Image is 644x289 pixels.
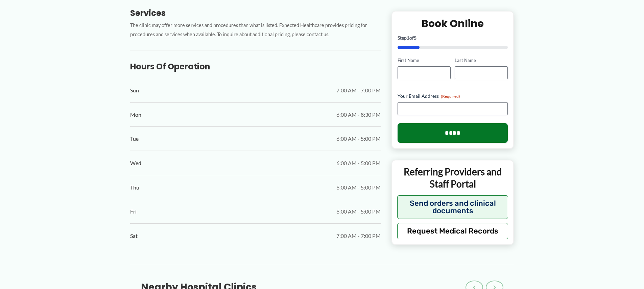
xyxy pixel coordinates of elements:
span: Tue [130,134,139,144]
label: First Name [398,57,451,64]
span: 6:00 AM - 5:00 PM [336,182,381,193]
label: Your Email Address [398,93,508,99]
span: 7:00 AM - 7:00 PM [336,85,381,95]
span: 6:00 AM - 8:30 PM [336,110,381,120]
h3: Hours of Operation [130,61,381,72]
span: Sat [130,231,138,241]
h2: Book Online [398,17,508,30]
span: Thu [130,182,139,193]
span: Fri [130,206,137,217]
h3: Services [130,8,381,18]
label: Last Name [455,57,508,64]
span: 1 [407,35,409,41]
p: Step of [398,36,508,40]
span: 6:00 AM - 5:00 PM [336,134,381,144]
span: Mon [130,110,141,120]
span: 5 [414,35,416,41]
button: Send orders and clinical documents [397,195,508,219]
p: Referring Providers and Staff Portal [397,165,508,190]
span: Wed [130,158,141,168]
span: (Required) [441,94,460,99]
span: 6:00 AM - 5:00 PM [336,206,381,217]
p: The clinic may offer more services and procedures than what is listed. Expected Healthcare provid... [130,21,381,39]
span: Sun [130,85,139,95]
span: 6:00 AM - 5:00 PM [336,158,381,168]
span: 7:00 AM - 7:00 PM [336,231,381,241]
button: Request Medical Records [397,223,508,239]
